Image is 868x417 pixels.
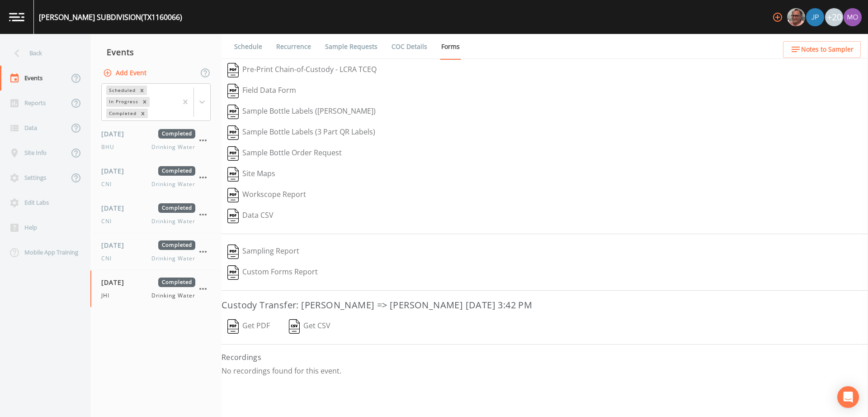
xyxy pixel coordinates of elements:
[787,8,806,26] div: Mike Franklin
[101,180,117,188] span: CNI
[227,84,239,98] img: svg%3e
[227,319,239,334] img: svg%3e
[222,143,348,164] button: Sample Bottle Order Request
[801,44,854,55] span: Notes to Sampler
[101,240,131,250] span: [DATE]
[222,81,302,101] button: Field Data Form
[222,262,324,283] button: Custom Forms Report
[227,265,239,280] img: svg%3e
[222,101,382,122] button: Sample Bottle Labels ([PERSON_NAME])
[101,217,117,225] span: CNI
[222,164,281,185] button: Site Maps
[158,240,195,250] span: Completed
[101,278,131,287] span: [DATE]
[106,109,138,118] div: Completed
[158,203,195,213] span: Completed
[101,166,131,176] span: [DATE]
[222,316,276,337] button: Get PDF
[138,109,148,118] div: Remove Completed
[227,63,239,77] img: svg%3e
[101,65,150,81] button: Add Event
[90,196,222,233] a: [DATE]CompletedCNIDrinking Water
[844,8,862,26] img: 4e251478aba98ce068fb7eae8f78b90c
[90,233,222,270] a: [DATE]CompletedCNIDrinking Water
[101,129,131,139] span: [DATE]
[825,8,843,26] div: +20
[222,206,279,226] button: Data CSV
[158,278,195,287] span: Completed
[227,167,239,182] img: svg%3e
[90,270,222,307] a: [DATE]CompletedJHIDrinking Water
[106,86,137,95] div: Scheduled
[101,292,115,300] span: JHI
[289,319,300,334] img: svg%3e
[101,254,117,263] span: CNI
[222,185,312,206] button: Workscope Report
[90,159,222,196] a: [DATE]CompletedCNIDrinking Water
[9,13,24,21] img: logo
[137,86,147,95] div: Remove Scheduled
[106,97,140,106] div: In Progress
[806,8,825,26] div: Joshua gere Paul
[806,8,824,26] img: 41241ef155101aa6d92a04480b0d0000
[101,143,120,151] span: BHU
[222,122,381,143] button: Sample Bottle Labels (3 Part QR Labels)
[390,34,429,59] a: COC Details
[158,166,195,176] span: Completed
[227,125,239,140] img: svg%3e
[227,146,239,161] img: svg%3e
[324,34,379,59] a: Sample Requests
[39,12,182,23] div: [PERSON_NAME] SUBDIVISION (TX1160066)
[158,129,195,139] span: Completed
[151,217,195,225] span: Drinking Water
[787,8,805,26] img: e2d790fa78825a4bb76dcb6ab311d44c
[440,34,461,60] a: Forms
[227,244,239,259] img: svg%3e
[90,122,222,159] a: [DATE]CompletedBHUDrinking Water
[227,209,239,223] img: svg%3e
[227,188,239,202] img: svg%3e
[227,105,239,119] img: svg%3e
[222,366,868,375] p: No recordings found for this event.
[140,97,150,106] div: Remove In Progress
[151,143,195,151] span: Drinking Water
[222,241,305,262] button: Sampling Report
[222,298,868,312] h3: Custody Transfer: [PERSON_NAME] => [PERSON_NAME] [DATE] 3:42 PM
[90,41,222,63] div: Events
[101,203,131,213] span: [DATE]
[275,34,312,59] a: Recurrence
[151,180,195,188] span: Drinking Water
[783,41,861,58] button: Notes to Sampler
[837,386,859,408] div: Open Intercom Messenger
[151,254,195,263] span: Drinking Water
[151,292,195,300] span: Drinking Water
[283,316,337,337] button: Get CSV
[233,34,264,59] a: Schedule
[222,352,868,363] h4: Recordings
[222,60,382,81] button: Pre-Print Chain-of-Custody - LCRA TCEQ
